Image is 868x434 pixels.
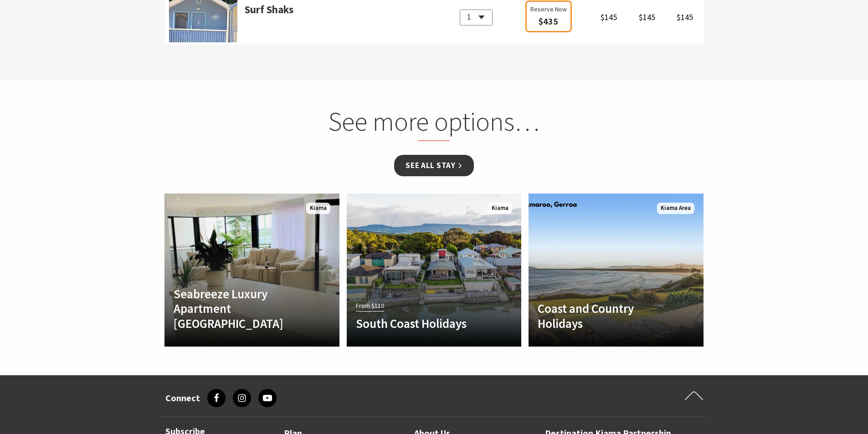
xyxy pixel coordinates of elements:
h4: Seabreeze Luxury Apartment [GEOGRAPHIC_DATA] [174,286,304,331]
h3: Connect [165,393,200,403]
h2: See more options… [260,106,608,141]
a: Surf Shaks [245,1,293,42]
a: Reserve Now $435 [525,0,572,32]
h4: Coast and Country Holidays [538,301,668,331]
span: $145 [639,12,655,22]
a: Another Image Used From $110 South Coast Holidays Kiama [347,194,522,347]
a: See all Stay [394,155,473,176]
span: Kiama [488,203,512,214]
a: Another Image Used Seabreeze Luxury Apartment [GEOGRAPHIC_DATA] Kiama [164,194,339,347]
span: $145 [677,12,693,22]
a: Another Image Used Coast and Country Holidays Kiama Area [529,194,704,347]
span: Kiama Area [657,203,694,214]
h4: South Coast Holidays [356,316,486,331]
span: Kiama [306,203,330,214]
span: $435 [539,15,558,27]
span: From $110 [356,301,384,311]
span: Reserve Now [530,4,567,14]
span: $145 [601,12,617,22]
